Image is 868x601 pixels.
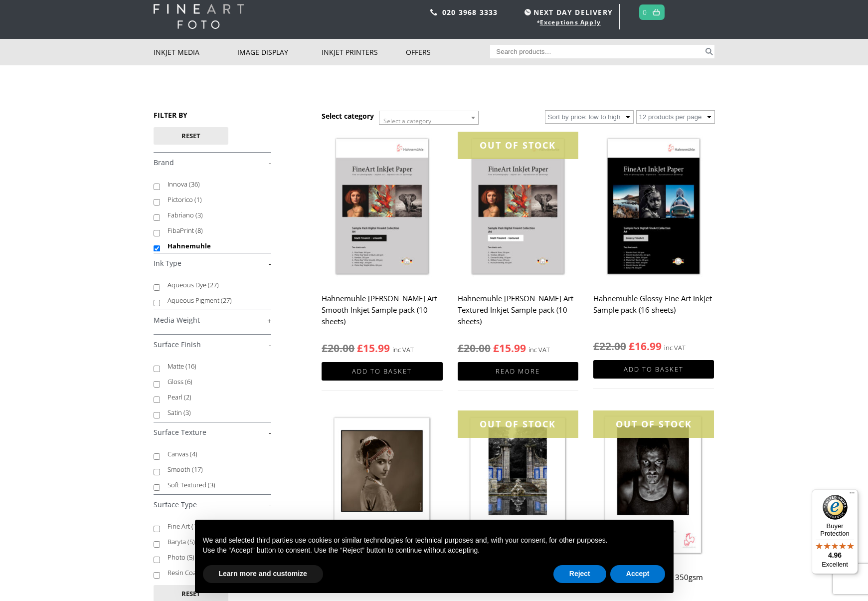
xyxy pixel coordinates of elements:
[812,489,858,574] button: Trusted Shops TrustmarkBuyer Protection4.96Excellent
[221,296,232,305] span: (27)
[522,6,613,18] span: NEXT DAY DELIVERY
[593,410,714,438] div: OUT OF STOCK
[593,339,626,353] bdi: 22.00
[194,195,202,204] span: (1)
[357,341,390,355] bdi: 15.99
[490,45,703,58] input: Search products…
[442,7,498,17] a: 020 3968 3333
[203,536,666,546] p: We and selected third parties use cookies or similar technologies for technical purposes and, wit...
[154,340,271,350] a: -
[195,226,203,235] span: (8)
[629,339,662,353] bdi: 16.99
[458,341,491,355] bdi: 20.00
[846,489,858,501] button: Menu
[322,132,442,283] img: Hahnemuhle Matt Fine Art Smooth Inkjet Sample pack (10 sheets)
[322,410,442,562] img: Hahnemuhle Photo-Rag 188gsm
[168,207,262,223] label: Fabriano
[168,462,262,477] label: Smooth
[154,259,271,268] a: -
[192,465,203,474] span: (17)
[593,360,714,379] a: Add to basket: “Hahnemuhle Glossy Fine Art Inkjet Sample pack (16 sheets)”
[154,127,228,145] button: Reset
[154,152,271,172] h4: Brand
[593,289,714,329] h2: Hahnemuhle Glossy Fine Art Inkjet Sample pack (16 sheets)
[322,132,442,356] a: Hahnemuhle [PERSON_NAME] Art Smooth Inkjet Sample pack (10 sheets) inc VAT
[545,110,634,124] select: Shop order
[540,18,601,26] a: Exceptions Apply
[195,210,203,219] span: (3)
[593,339,599,353] span: £
[185,377,192,386] span: (6)
[190,449,197,458] span: (4)
[406,39,490,65] a: Offers
[168,177,262,192] label: Innova
[458,132,578,283] img: Hahnemuhle Matt Fine Art Textured Inkjet Sample pack (10 sheets)
[154,310,271,330] h4: Media Weight
[203,565,323,583] button: Learn more and customize
[154,428,271,437] a: -
[189,180,200,189] span: (36)
[184,393,191,401] span: (2)
[154,253,271,273] h4: Ink Type
[154,110,271,120] h3: FILTER BY
[458,410,578,438] div: OUT OF STOCK
[185,362,196,371] span: (16)
[168,277,262,293] label: Aqueous Dye
[208,280,219,289] span: (27)
[322,362,442,381] a: Add to basket: “Hahnemuhle Matt Fine Art Smooth Inkjet Sample pack (10 sheets)”
[322,39,406,65] a: Inkjet Printers
[168,565,262,581] label: Resin Coated
[823,495,848,520] img: Trusted Shops Trustmark
[154,494,271,514] h4: Surface Type
[183,408,191,417] span: (3)
[187,512,682,601] div: Notice
[208,480,215,489] span: (3)
[168,223,262,238] label: FibaPrint
[458,132,578,356] a: OUT OF STOCK Hahnemuhle [PERSON_NAME] Art Textured Inkjet Sample pack (10 sheets) inc VAT
[392,344,414,356] strong: inc VAT
[154,316,271,325] a: +
[493,341,499,355] span: £
[154,422,271,442] h4: Surface Texture
[168,238,262,254] label: Hahnemuhle
[168,374,262,390] label: Gloss
[357,341,363,355] span: £
[593,410,714,562] img: Hahnemuhle Baryta FB 350gsm
[458,410,578,562] img: Hahnemuhle Torchon 285gsm
[168,534,262,550] label: Baryta
[168,519,262,534] label: Fine Art
[154,500,271,510] a: -
[629,339,635,353] span: £
[643,5,647,19] a: 0
[493,341,526,355] bdi: 15.99
[322,341,328,355] span: £
[154,39,238,65] a: Inkjet Media
[322,289,442,331] h2: Hahnemuhle [PERSON_NAME] Art Smooth Inkjet Sample pack (10 sheets)
[524,9,531,15] img: time.svg
[154,4,244,29] img: logo-white.svg
[168,390,262,405] label: Pearl
[154,334,271,354] h4: Surface Finish
[168,359,262,374] label: Matte
[664,342,686,354] strong: inc VAT
[458,362,578,381] a: Read more about “Hahnemuhle Matt Fine Art Textured Inkjet Sample pack (10 sheets)”
[154,158,271,168] a: -
[593,132,714,283] img: Hahnemuhle Glossy Fine Art Inkjet Sample pack (16 sheets)
[458,132,578,159] div: OUT OF STOCK
[653,9,660,15] img: basket.svg
[168,405,262,420] label: Satin
[812,522,858,537] p: Buyer Protection
[168,293,262,308] label: Aqueous Pigment
[458,341,464,355] span: £
[553,565,606,583] button: Reject
[528,344,550,356] strong: inc VAT
[593,132,714,354] a: Hahnemuhle Glossy Fine Art Inkjet Sample pack (16 sheets) inc VAT
[322,341,354,355] bdi: 20.00
[203,546,666,556] p: Use the “Accept” button to consent. Use the “Reject” button to continue without accepting.
[703,45,715,58] button: Search
[458,289,578,331] h2: Hahnemuhle [PERSON_NAME] Art Textured Inkjet Sample pack (10 sheets)
[237,39,322,65] a: Image Display
[812,561,858,569] p: Excellent
[168,192,262,207] label: Pictorico
[383,117,431,125] span: Select a category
